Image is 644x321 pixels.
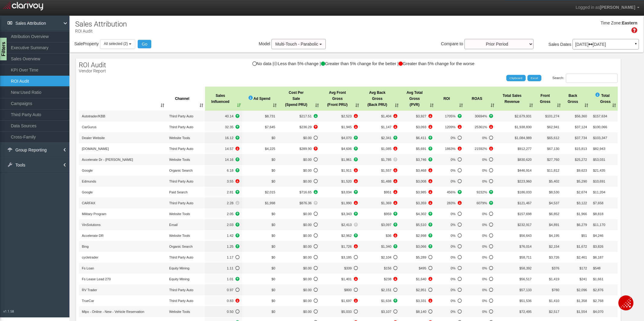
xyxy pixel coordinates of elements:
span: Google [82,169,93,172]
span: -505 [324,124,358,130]
span: $0 [271,277,275,281]
span: +389% [438,189,462,195]
span: +342 [364,298,398,304]
span: Sales [549,42,559,47]
span: +1.65 [208,189,240,195]
th: ROAS: activate to sort column ascending [465,87,496,111]
span: No Data to compare% [468,167,493,173]
span: No Data to compare [324,287,358,293]
span: No Data to compare% [438,135,462,141]
span: $1,661 [593,277,603,281]
a: Logged in as[PERSON_NAME] [571,0,644,15]
span: No Data to compare [364,309,398,315]
span: -2,214.76 [281,189,318,195]
span: +2141 [324,146,358,152]
span: -3991 [403,200,432,206]
span: $172 [579,266,587,270]
span: $2,679,931 [515,114,532,118]
span: $548 [593,266,601,270]
span: Third Party Auto [169,256,193,259]
h1: Sales Attribution [75,20,127,28]
span: CarGurus [82,125,97,129]
span: No Data to compare [281,233,318,239]
span: $2,768 [593,299,603,303]
span: $1,410 [549,299,559,303]
span: No Data to compare [281,254,318,260]
span: No Data to compare% [468,254,493,260]
span: +1.41 [208,167,240,173]
span: $5,402 [549,180,559,183]
th: To enable cost entry interface, select a single property and a single month" data-trigger="hover"... [242,87,278,111]
span: $27,760 [547,158,559,161]
span: $1,998 [265,201,275,205]
span: $4,891 [549,223,559,227]
span: $4,195 [549,234,559,237]
span: +1.93 [208,222,240,228]
span: +1741 [324,135,358,141]
span: $37,734 [575,136,587,140]
span: $56,517 [519,277,531,281]
span: $830,620 [517,158,532,161]
span: No Data to compare [364,265,398,271]
span: [DOMAIN_NAME] [82,147,109,151]
span: $232,917 [517,223,532,227]
span: $0 [271,256,275,259]
span: $223,960 [517,180,532,183]
p: ROI Audit [75,26,127,34]
span: No Data to compare [281,298,318,304]
div: No data | Less than 5% change | Greater than 5% change for the better | Greater than 5% change fo... [76,62,621,72]
span: +12 [364,157,398,163]
span: $3,122 [577,201,587,205]
span: [PERSON_NAME] [600,5,635,10]
span: Fs Lease Lead 270 [82,277,111,281]
span: No Data to compare [281,167,318,173]
span: $2,674 [577,190,587,194]
span: Dealer Website [82,136,105,140]
span: No Data to compare% [468,287,493,293]
span: $0 [271,180,275,183]
span: +680 [324,157,358,163]
span: $62,941 [547,125,559,129]
span: -3130 [324,200,358,206]
span: +522 [403,222,432,228]
span: Email [169,223,178,227]
span: No Data to compare% [468,211,493,217]
span: $11,170 [593,223,605,227]
th: FrontGross: activate to sort column ascending [535,87,562,111]
a: Clipboard [506,75,526,81]
span: Autotrader/KBB [82,114,105,118]
span: $4,225 [265,147,275,151]
span: Total Gross [600,93,611,105]
span: Excel [531,76,538,80]
span: No Data to compare [403,287,432,293]
span: $3,826 [593,245,603,248]
span: +6629% [468,189,493,195]
span: No Data to compare% [438,298,462,304]
th: Avg FrontGross (Front PRU): activate to sort column ascending [321,87,361,111]
span: $7,645 [265,125,275,129]
span: -1899 [324,178,358,184]
span: $0 [271,299,275,303]
span: -540 [364,124,398,130]
span: -145 [324,243,358,249]
span: $8,731 [265,114,275,118]
span: $37,124 [575,125,587,129]
a: Excel [527,75,541,81]
span: $1,966 [577,212,587,216]
span: +473 [364,222,398,228]
span: No Data to compare [281,243,318,249]
span: $1,084,989 [515,136,532,140]
span: No Data to compare [403,265,432,271]
span: No Data to compare% [438,254,462,260]
div: Time Zone: [598,20,622,26]
span: No Data to compare [208,309,240,315]
span: Organic Search [169,245,193,248]
span: $0 [271,234,275,237]
span: Multi-Touch - Parabolic [275,42,318,46]
th: Avg BackGross (Back PRU): activate to sort column ascending [361,87,401,111]
span: $1,938,830 [515,125,532,129]
span: No Data to compare [281,287,318,293]
span: No Data to compare [403,309,432,315]
th: Sales Influenced: activate to sort column ascending [205,87,243,111]
span: +1626 [403,211,432,217]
